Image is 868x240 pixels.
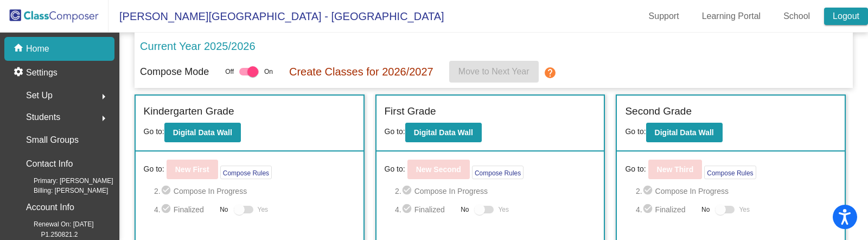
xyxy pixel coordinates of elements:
[144,127,164,136] span: Go to:
[26,42,49,55] p: Home
[225,67,234,77] span: Off
[26,66,58,79] p: Settings
[824,8,868,25] a: Logout
[625,127,646,136] span: Go to:
[154,203,214,216] span: 4. Finalized
[161,203,174,216] mat-icon: check_circle
[449,61,539,83] button: Move to Next Year
[144,163,164,175] span: Go to:
[401,185,414,198] mat-icon: check_circle
[26,156,73,172] p: Contact Info
[646,123,723,142] button: Digital Data Wall
[636,185,837,198] span: 2. Compose In Progress
[642,203,655,216] mat-icon: check_circle
[140,38,255,54] p: Current Year 2025/2026
[405,123,482,142] button: Digital Data Wall
[407,160,470,179] button: New Second
[161,185,174,198] mat-icon: check_circle
[26,200,74,215] p: Account Info
[97,112,110,125] mat-icon: arrow_right
[498,203,509,216] span: Yes
[458,67,529,76] span: Move to Next Year
[16,186,108,195] span: Billing: [PERSON_NAME]
[289,64,433,80] p: Create Classes for 2026/2027
[625,104,692,119] label: Second Grade
[154,185,355,198] span: 2. Compose In Progress
[395,203,455,216] span: 4. Finalized
[385,104,436,119] label: First Grade
[640,8,688,25] a: Support
[657,165,694,174] b: New Third
[775,8,819,25] a: School
[385,163,405,175] span: Go to:
[108,8,444,25] span: [PERSON_NAME][GEOGRAPHIC_DATA] - [GEOGRAPHIC_DATA]
[401,203,414,216] mat-icon: check_circle
[625,163,646,175] span: Go to:
[26,132,79,148] p: Small Groups
[704,166,756,179] button: Compose Rules
[140,65,209,79] p: Compose Mode
[655,128,714,137] b: Digital Data Wall
[693,8,770,25] a: Learning Portal
[739,203,750,216] span: Yes
[395,185,596,198] span: 2. Compose In Progress
[173,128,232,137] b: Digital Data Wall
[16,176,113,186] span: Primary: [PERSON_NAME]
[642,185,655,198] mat-icon: check_circle
[16,219,93,229] span: Renewal On: [DATE]
[175,165,209,174] b: New First
[258,203,269,216] span: Yes
[97,90,110,103] mat-icon: arrow_right
[472,166,524,179] button: Compose Rules
[220,166,272,179] button: Compose Rules
[636,203,696,216] span: 4. Finalized
[385,127,405,136] span: Go to:
[26,88,53,103] span: Set Up
[13,42,26,55] mat-icon: home
[167,160,218,179] button: New First
[13,66,26,79] mat-icon: settings
[701,205,710,214] span: No
[26,110,60,125] span: Students
[164,123,241,142] button: Digital Data Wall
[264,67,272,77] span: On
[414,128,473,137] b: Digital Data Wall
[543,66,556,79] mat-icon: help
[144,104,234,119] label: Kindergarten Grade
[461,205,469,214] span: No
[416,165,461,174] b: New Second
[220,205,228,214] span: No
[648,160,703,179] button: New Third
